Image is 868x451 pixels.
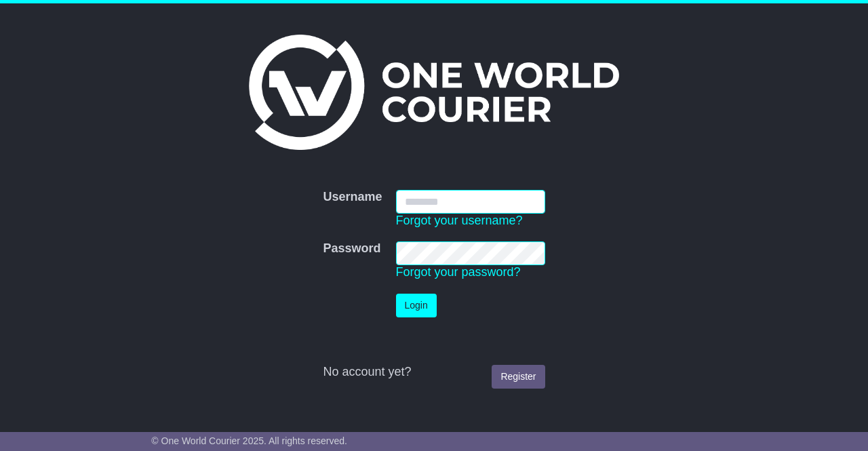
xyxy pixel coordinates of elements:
a: Forgot your password? [396,265,521,279]
a: Register [492,365,545,389]
label: Username [323,190,382,205]
button: Login [396,294,437,317]
div: No account yet? [323,365,545,380]
img: One World [249,35,619,150]
span: © One World Courier 2025. All rights reserved. [151,435,347,446]
label: Password [323,241,380,256]
a: Forgot your username? [396,214,523,227]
